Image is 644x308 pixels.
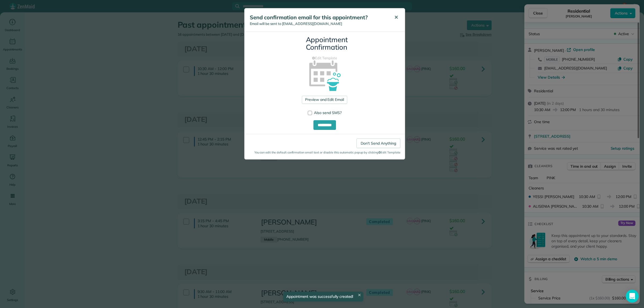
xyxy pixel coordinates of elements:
[302,96,347,104] a: Preview and Edit Email
[249,150,400,155] small: You can edit the default confirmation email text or disable this automatic popup by clicking Edit...
[314,110,342,115] span: Also send SMS?
[394,14,398,20] span: ✕
[250,14,387,21] h5: Send confirmation email for this appointment?
[626,290,639,303] div: Open Intercom Messenger
[356,138,400,148] a: Don't Send Anything
[283,292,364,302] div: Appointment was successfully created!
[250,21,342,26] span: Email will be sent to [EMAIL_ADDRESS][DOMAIN_NAME]
[306,36,343,51] h3: Appointment Confirmation
[248,56,401,61] a: Edit Template
[301,51,349,99] img: appointment_confirmation_icon-141e34405f88b12ade42628e8c248340957700ab75a12ae832a8710e9b578dc5.png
